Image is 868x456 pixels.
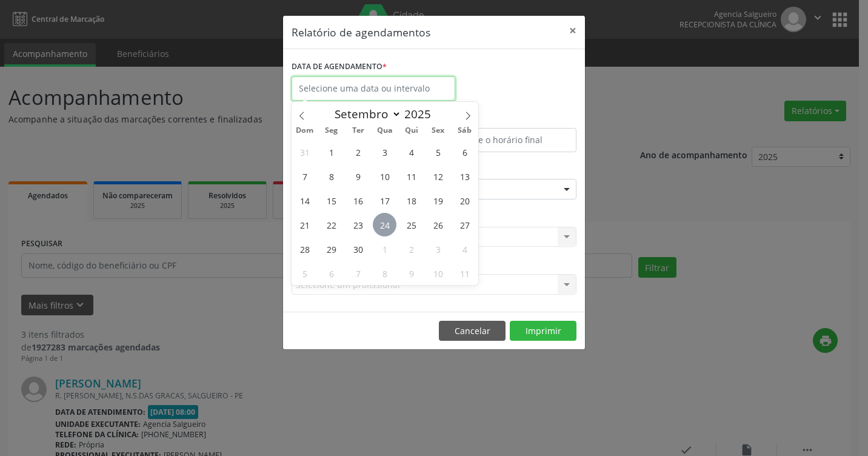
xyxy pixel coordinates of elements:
span: Outubro 10, 2025 [426,261,450,285]
span: Sex [425,127,452,135]
span: Setembro 3, 2025 [373,140,396,164]
span: Setembro 30, 2025 [346,237,370,261]
button: Close [561,16,585,45]
span: Setembro 5, 2025 [426,140,450,164]
h5: Relatório de agendamentos [292,24,430,40]
span: Setembro 22, 2025 [319,213,343,236]
span: Setembro 21, 2025 [293,213,316,236]
input: Selecione o horário final [437,128,576,152]
span: Setembro 12, 2025 [426,164,450,188]
span: Sáb [452,127,478,135]
span: Setembro 28, 2025 [293,237,316,261]
span: Outubro 2, 2025 [399,237,423,261]
span: Outubro 4, 2025 [453,237,476,261]
span: Seg [318,127,345,135]
span: Setembro 20, 2025 [453,189,476,212]
span: Setembro 29, 2025 [319,237,343,261]
span: Setembro 8, 2025 [319,164,343,188]
span: Outubro 5, 2025 [293,261,316,285]
span: Setembro 27, 2025 [453,213,476,236]
span: Setembro 23, 2025 [346,213,370,236]
span: Outubro 9, 2025 [399,261,423,285]
span: Outubro 7, 2025 [346,261,370,285]
span: Ter [345,127,372,135]
span: Qua [372,127,398,135]
span: Outubro 3, 2025 [426,237,450,261]
span: Qui [398,127,425,135]
span: Setembro 1, 2025 [319,140,343,164]
span: Setembro 24, 2025 [373,213,396,236]
span: Setembro 11, 2025 [399,164,423,188]
label: ATÉ [437,109,576,128]
select: Month [329,106,401,122]
span: Setembro 26, 2025 [426,213,450,236]
span: Dom [292,127,318,135]
span: Setembro 15, 2025 [319,189,343,212]
span: Setembro 17, 2025 [373,189,396,212]
span: Setembro 16, 2025 [346,189,370,212]
span: Setembro 19, 2025 [426,189,450,212]
span: Setembro 4, 2025 [399,140,423,164]
span: Setembro 14, 2025 [293,189,316,212]
span: Setembro 25, 2025 [399,213,423,236]
span: Setembro 7, 2025 [293,164,316,188]
span: Setembro 10, 2025 [373,164,396,188]
span: Setembro 18, 2025 [399,189,423,212]
button: Cancelar [439,321,506,341]
button: Imprimir [510,321,576,341]
span: Outubro 1, 2025 [373,237,396,261]
label: DATA DE AGENDAMENTO [292,58,387,76]
span: Outubro 8, 2025 [373,261,396,285]
span: Outubro 6, 2025 [319,261,343,285]
span: Setembro 13, 2025 [453,164,476,188]
span: Agosto 31, 2025 [293,140,316,164]
span: Setembro 6, 2025 [453,140,476,164]
span: Setembro 9, 2025 [346,164,370,188]
input: Selecione uma data ou intervalo [292,76,455,101]
span: Setembro 2, 2025 [346,140,370,164]
span: Outubro 11, 2025 [453,261,476,285]
input: Year [401,106,441,122]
